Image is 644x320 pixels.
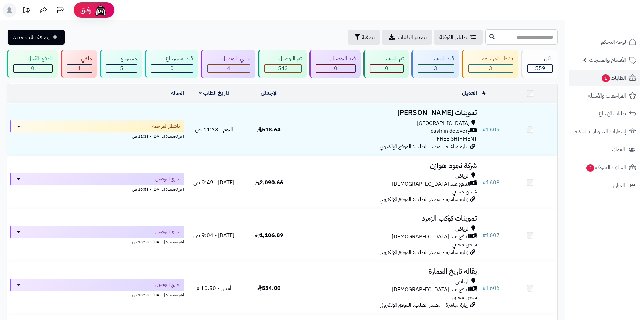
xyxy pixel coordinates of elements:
span: تصفية [362,33,375,41]
span: الطلبات [601,73,626,83]
a: تصدير الطلبات [382,30,432,45]
span: العملاء [612,145,625,154]
span: لوحة التحكم [601,37,626,47]
span: # [482,231,486,239]
span: إضافة طلب جديد [13,33,50,41]
div: اخر تحديث: [DATE] - 10:58 ص [10,238,184,245]
a: إضافة طلب جديد [8,30,65,45]
span: شحن مجاني [452,240,477,249]
img: ai-face.png [94,3,108,17]
a: لوحة التحكم [569,34,640,50]
img: logo-2.png [598,19,638,33]
a: #1607 [482,231,500,239]
span: جاري التوصيل [155,229,180,235]
div: ملغي [67,55,92,63]
a: قيد الاسترجاع 0 [143,50,199,78]
h3: شركة نجوم هوازن [299,162,477,170]
a: الكل559 [520,50,559,78]
span: 518.64 [257,126,281,134]
span: بانتظار المراجعة [152,123,180,130]
span: 3 [489,64,492,72]
a: العملاء [569,142,640,158]
span: الرياض [455,172,470,180]
a: #1609 [482,126,500,134]
div: 543 [265,65,302,72]
span: الدفع عند [DEMOGRAPHIC_DATA] [392,286,470,294]
div: 5 [106,65,137,72]
h3: بقاله تاريخ العمارة [299,268,477,275]
h3: تموينات [PERSON_NAME] [299,109,477,117]
a: تاريخ الطلب [199,89,230,97]
span: [GEOGRAPHIC_DATA] [417,120,470,127]
span: طلبات الإرجاع [599,109,626,119]
div: الكل [527,55,553,63]
a: #1608 [482,178,500,187]
div: اخر تحديث: [DATE] - 10:58 ص [10,185,184,192]
a: قيد التنفيذ 3 [410,50,460,78]
span: FREE SHIPMENT [437,135,477,143]
a: تم التنفيذ 0 [362,50,410,78]
a: العميل [462,89,477,97]
div: 0 [151,65,193,72]
span: زيارة مباشرة - مصدر الطلب: الموقع الإلكتروني [380,301,468,309]
span: طلباتي المُوكلة [439,33,467,41]
span: 0 [31,64,34,72]
span: # [482,284,486,292]
div: 3 [469,65,513,72]
a: الدفع بالآجل 0 [5,50,59,78]
span: 2,090.66 [255,178,283,187]
div: جاري التوصيل [207,55,250,63]
span: السلات المتروكة [586,163,626,172]
div: 4 [208,65,250,72]
div: 1 [67,65,92,72]
span: 559 [535,64,545,72]
a: إشعارات التحويلات البنكية [569,124,640,140]
a: السلات المتروكة2 [569,159,640,176]
div: بانتظار المراجعة [468,55,514,63]
span: # [482,126,486,134]
div: اخر تحديث: [DATE] - 11:38 ص [10,132,184,140]
a: طلباتي المُوكلة [434,30,483,45]
a: تم التوصيل 543 [257,50,308,78]
span: الأقسام والمنتجات [589,55,626,65]
a: جاري التوصيل 4 [199,50,257,78]
span: رفيق [80,6,91,14]
a: مسترجع 5 [98,50,143,78]
span: [DATE] - 9:49 ص [193,178,234,187]
div: تم التنفيذ [370,55,404,63]
a: #1606 [482,284,500,292]
span: 2 [586,164,594,172]
span: شحن مجاني [452,188,477,196]
span: 534.00 [257,284,281,292]
h3: تموينات كوكب الزمرد [299,215,477,222]
a: تحديثات المنصة [18,3,35,19]
a: الإجمالي [261,89,278,97]
a: بانتظار المراجعة 3 [460,50,520,78]
div: 0 [370,65,403,72]
div: 3 [418,65,454,72]
span: إشعارات التحويلات البنكية [575,127,626,136]
div: اخر تحديث: [DATE] - 10:58 ص [10,291,184,298]
span: الدفع عند [DEMOGRAPHIC_DATA] [392,180,470,188]
div: 0 [14,65,52,72]
a: المراجعات والأسئلة [569,88,640,104]
span: الرياض [455,278,470,286]
div: قيد الاسترجاع [151,55,193,63]
span: زيارة مباشرة - مصدر الطلب: الموقع الإلكتروني [380,248,468,256]
div: مسترجع [106,55,137,63]
a: طلبات الإرجاع [569,106,640,122]
span: جاري التوصيل [155,176,180,183]
span: cash in delevery [431,127,470,135]
div: قيد التنفيذ [418,55,454,63]
span: [DATE] - 9:04 ص [193,231,234,239]
span: جاري التوصيل [155,281,180,288]
span: شحن مجاني [452,293,477,301]
div: الدفع بالآجل [13,55,53,63]
span: 0 [334,64,337,72]
a: الحالة [171,89,184,97]
span: # [482,178,486,187]
div: تم التوصيل [264,55,302,63]
a: التقارير [569,177,640,194]
a: # [482,89,486,97]
button: تصفية [348,30,380,45]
